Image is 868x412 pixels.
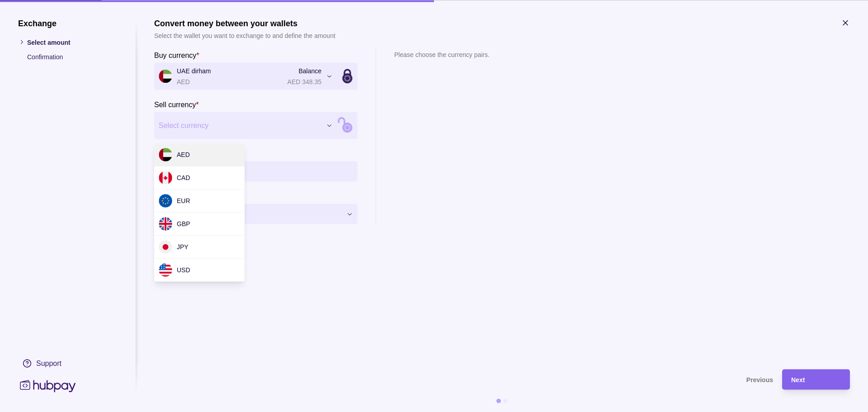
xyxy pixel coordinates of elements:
img: gb [159,217,172,231]
img: eu [159,194,172,208]
span: USD [177,266,190,274]
img: us [159,263,172,277]
span: AED [177,151,190,158]
span: EUR [177,197,190,204]
span: CAD [177,174,190,181]
img: ae [159,148,172,161]
img: jp [159,240,172,254]
img: ca [159,171,172,185]
span: JPY [177,243,189,251]
span: GBP [177,220,190,227]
